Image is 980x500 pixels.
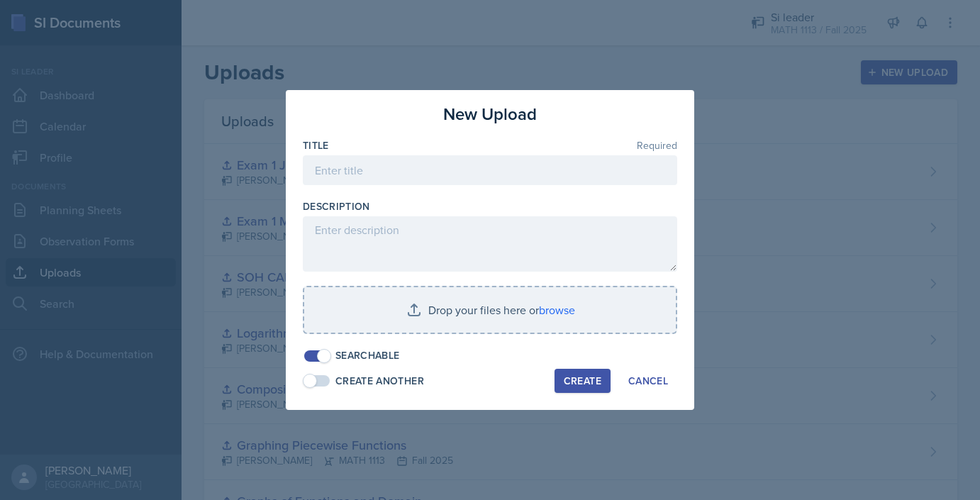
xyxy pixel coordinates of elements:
div: Create Another [335,374,424,389]
div: Cancel [628,375,668,387]
h3: New Upload [443,101,537,127]
div: Create [564,375,601,387]
div: Searchable [335,348,400,363]
input: Enter title [303,155,677,185]
label: Description [303,199,370,213]
span: Required [637,140,677,150]
button: Cancel [619,369,677,393]
label: Title [303,138,329,152]
button: Create [555,369,611,393]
